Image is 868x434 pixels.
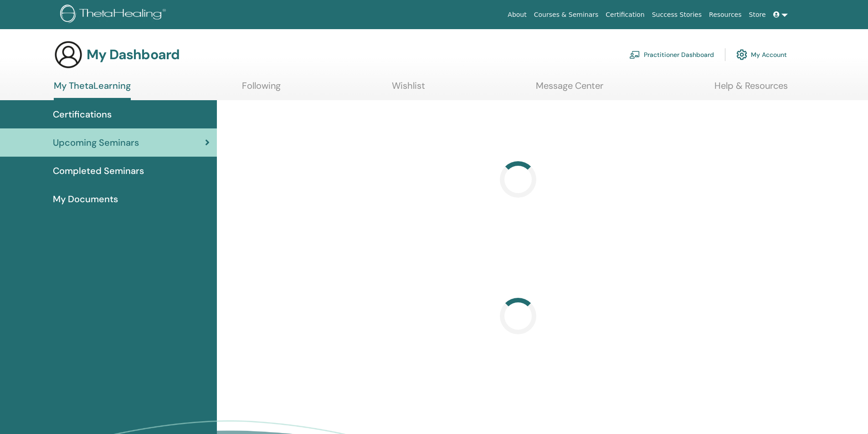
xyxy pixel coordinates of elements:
[53,192,118,206] span: My Documents
[736,47,747,62] img: cog.svg
[53,164,144,178] span: Completed Seminars
[53,136,139,149] span: Upcoming Seminars
[54,40,83,69] img: generic-user-icon.jpg
[536,80,603,98] a: Message Center
[629,51,640,59] img: chalkboard-teacher.svg
[60,5,169,25] img: logo.png
[54,80,131,100] a: My ThetaLearning
[242,80,281,98] a: Following
[602,6,648,23] a: Certification
[648,6,705,23] a: Success Stories
[392,80,425,98] a: Wishlist
[87,46,180,63] h3: My Dashboard
[745,6,770,23] a: Store
[53,107,112,121] span: Certifications
[714,80,788,98] a: Help & Resources
[504,6,530,23] a: About
[530,6,602,23] a: Courses & Seminars
[629,45,714,65] a: Practitioner Dashboard
[736,45,787,65] a: My Account
[705,6,745,23] a: Resources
